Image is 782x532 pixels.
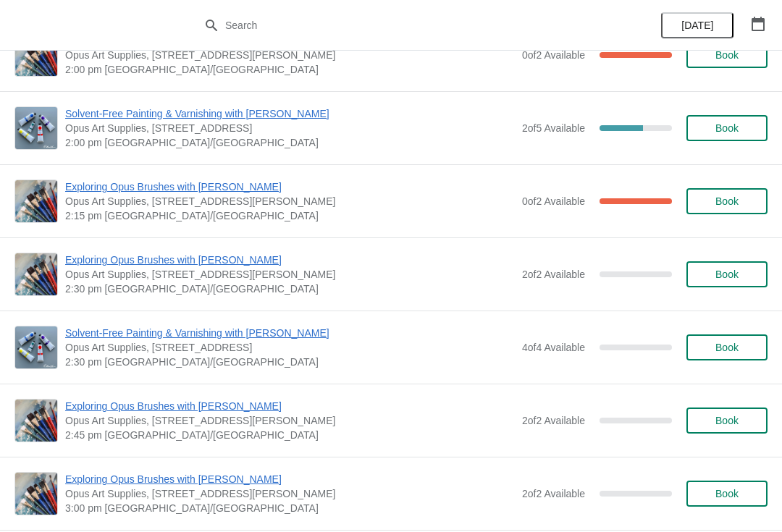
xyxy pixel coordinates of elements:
span: 2 of 5 Available [522,122,585,134]
button: Book [686,481,768,507]
img: Exploring Opus Brushes with Sarah Lewke | Opus Art Supplies, 1357 Ellis St, Kelowna, BC, Canada |... [15,180,57,222]
span: 2:30 pm [GEOGRAPHIC_DATA]/[GEOGRAPHIC_DATA] [65,282,515,296]
span: Opus Art Supplies, [STREET_ADDRESS][PERSON_NAME] [65,413,515,428]
span: 0 of 2 Available [522,49,585,61]
span: Solvent-Free Painting & Varnishing with [PERSON_NAME] [65,106,515,121]
span: Book [715,342,739,353]
span: Opus Art Supplies, [STREET_ADDRESS][PERSON_NAME] [65,267,515,282]
button: Book [686,334,768,360]
span: Exploring Opus Brushes with [PERSON_NAME] [65,399,515,413]
span: 3:00 pm [GEOGRAPHIC_DATA]/[GEOGRAPHIC_DATA] [65,501,515,515]
span: 2:00 pm [GEOGRAPHIC_DATA]/[GEOGRAPHIC_DATA] [65,135,515,150]
span: 0 of 2 Available [522,195,585,207]
span: Opus Art Supplies, [STREET_ADDRESS][PERSON_NAME] [65,48,515,62]
button: Book [686,42,768,68]
img: Solvent-Free Painting & Varnishing with Gamblin | Opus Art Supplies, 555 W Hastings St U1, Vancou... [15,107,57,149]
span: Exploring Opus Brushes with [PERSON_NAME] [65,472,515,486]
img: Exploring Opus Brushes with Sarah Lewke | Opus Art Supplies, 1357 Ellis St, Kelowna, BC, Canada |... [15,253,57,295]
span: 2:45 pm [GEOGRAPHIC_DATA]/[GEOGRAPHIC_DATA] [65,428,515,442]
input: Search [224,12,586,38]
span: 2 of 2 Available [522,269,585,280]
span: Solvent-Free Painting & Varnishing with [PERSON_NAME] [65,326,515,340]
span: 2:15 pm [GEOGRAPHIC_DATA]/[GEOGRAPHIC_DATA] [65,208,515,223]
span: Opus Art Supplies, [STREET_ADDRESS][PERSON_NAME] [65,194,515,208]
img: Exploring Opus Brushes with Sarah Lewke | Opus Art Supplies, 1357 Ellis St, Kelowna, BC, Canada |... [15,473,57,515]
button: Book [686,408,768,434]
span: Opus Art Supplies, [STREET_ADDRESS][PERSON_NAME] [65,486,515,501]
img: Solvent-Free Painting & Varnishing with Gamblin | Opus Art Supplies, 555 W Hastings St U1, Vancou... [15,326,57,368]
button: [DATE] [661,12,733,38]
span: 4 of 4 Available [522,342,585,353]
span: Opus Art Supplies, [STREET_ADDRESS] [65,340,515,355]
span: 2:30 pm [GEOGRAPHIC_DATA]/[GEOGRAPHIC_DATA] [65,355,515,369]
span: 2 of 2 Available [522,415,585,426]
span: Book [715,488,739,499]
span: Book [715,195,739,207]
span: Book [715,49,739,61]
span: Exploring Opus Brushes with [PERSON_NAME] [65,253,515,267]
span: [DATE] [681,20,713,31]
img: Exploring Opus Brushes with Sarah Lewke | Opus Art Supplies, 1357 Ellis St, Kelowna, BC, Canada |... [15,34,57,76]
span: 2:00 pm [GEOGRAPHIC_DATA]/[GEOGRAPHIC_DATA] [65,62,515,77]
span: Opus Art Supplies, [STREET_ADDRESS] [65,121,515,135]
img: Exploring Opus Brushes with Sarah Lewke | Opus Art Supplies, 1357 Ellis St, Kelowna, BC, Canada |... [15,400,57,442]
span: Exploring Opus Brushes with [PERSON_NAME] [65,180,515,194]
span: Book [715,269,739,280]
button: Book [686,115,768,141]
span: 2 of 2 Available [522,488,585,499]
button: Book [686,188,768,214]
span: Book [715,122,739,134]
span: Book [715,415,739,426]
button: Book [686,261,768,287]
